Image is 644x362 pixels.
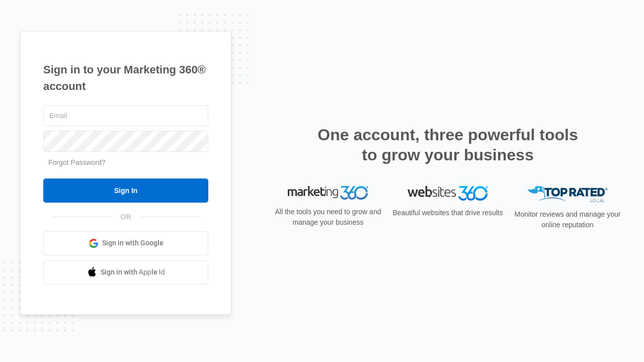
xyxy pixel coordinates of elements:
[511,209,624,230] p: Monitor reviews and manage your online reputation
[314,125,581,165] h2: One account, three powerful tools to grow your business
[48,158,106,166] a: Forgot Password?
[43,61,208,95] h1: Sign in to your Marketing 360® account
[43,231,208,255] a: Sign in with Google
[408,186,488,201] img: Websites 360
[527,186,608,203] img: Top Rated Local
[114,212,138,222] span: OR
[272,207,384,228] p: All the tools you need to grow and manage your business
[101,267,165,278] span: Sign in with Apple Id
[391,208,504,218] p: Beautiful websites that drive results
[102,238,164,248] span: Sign in with Google
[43,260,208,285] a: Sign in with Apple Id
[288,186,368,200] img: Marketing 360
[43,105,208,126] input: Email
[43,178,208,203] input: Sign In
